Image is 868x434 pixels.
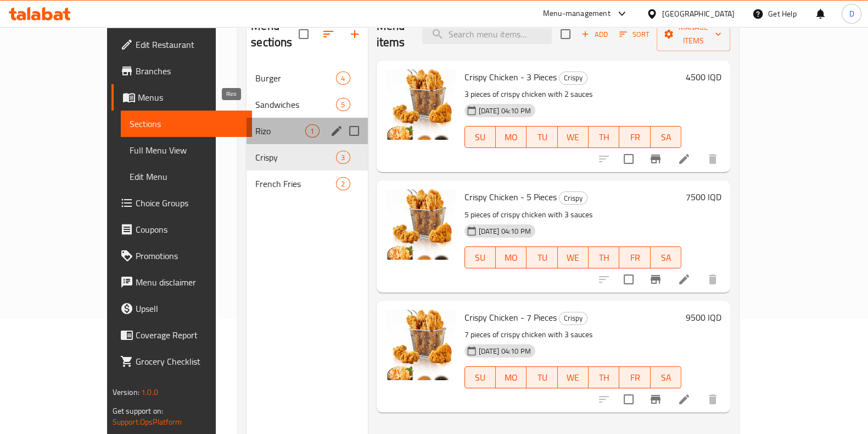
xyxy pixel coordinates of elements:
[111,348,252,375] a: Grocery Checklist
[496,366,527,388] button: MO
[686,310,721,325] h6: 9500 IQD
[292,23,315,46] span: Select all sections
[655,250,677,266] span: SA
[111,31,252,58] a: Edit Restaurant
[255,98,336,111] span: Sandwiches
[619,246,650,268] button: FR
[531,250,553,266] span: TU
[469,129,491,145] span: SU
[136,355,243,368] span: Grocery Checklist
[527,366,557,388] button: TU
[849,8,854,20] span: D
[655,129,677,145] span: SA
[612,26,657,43] span: Sort items
[136,302,243,315] span: Upsell
[111,84,252,111] a: Menus
[554,23,577,46] span: Select section
[500,370,522,386] span: MO
[617,26,652,43] button: Sort
[619,28,649,41] span: Sort
[531,129,553,145] span: TU
[642,266,669,293] button: Branch-specific-item
[337,100,349,110] span: 5
[562,250,584,266] span: WE
[580,28,609,41] span: Add
[136,249,243,262] span: Promotions
[121,163,252,190] a: Edit Menu
[130,170,243,183] span: Edit Menu
[651,246,681,268] button: SA
[677,393,691,406] a: Edit menu item
[328,123,345,139] button: edit
[619,366,650,388] button: FR
[255,124,305,138] span: Rizo
[111,322,252,348] a: Coverage Report
[665,20,721,48] span: Manage items
[589,366,619,388] button: TH
[589,126,619,148] button: TH
[111,216,252,243] a: Coupons
[559,72,587,84] span: Crispy
[469,250,491,266] span: SU
[111,295,252,322] a: Upsell
[677,152,691,166] a: Edit menu item
[558,246,589,268] button: WE
[422,25,552,44] input: search
[247,171,367,197] div: French Fries2
[527,126,557,148] button: TU
[686,69,721,85] h6: 4500 IQD
[562,370,584,386] span: WE
[474,226,535,237] span: [DATE] 04:10 PM
[496,126,527,148] button: MO
[464,246,496,268] button: SU
[657,17,730,51] button: Manage items
[589,246,619,268] button: TH
[247,144,367,171] div: Crispy3
[500,250,522,266] span: MO
[385,69,456,140] img: Crispy Chicken - 3 Pieces
[593,250,615,266] span: TH
[111,190,252,216] a: Choice Groups
[500,129,522,145] span: MO
[255,151,336,164] span: Crispy
[111,243,252,269] a: Promotions
[130,144,243,157] span: Full Menu View
[527,246,557,268] button: TU
[305,124,319,138] div: items
[496,246,527,268] button: MO
[651,126,681,148] button: SA
[617,388,640,411] span: Select to update
[306,126,318,136] span: 1
[113,404,163,418] span: Get support on:
[677,273,691,286] a: Edit menu item
[617,147,640,171] span: Select to update
[619,126,650,148] button: FR
[336,72,350,85] div: items
[464,366,496,388] button: SU
[642,386,669,413] button: Branch-specific-item
[336,151,350,164] div: items
[336,98,350,111] div: items
[464,189,557,205] span: Crispy Chicken - 5 Pieces
[464,69,557,85] span: Crispy Chicken - 3 Pieces
[474,346,535,356] span: [DATE] 04:10 PM
[699,266,726,293] button: delete
[113,385,139,399] span: Version:
[111,58,252,84] a: Branches
[255,177,336,190] span: French Fries
[562,129,584,145] span: WE
[559,312,587,325] div: Crispy
[559,192,587,205] span: Crispy
[337,152,349,163] span: 3
[559,312,587,325] span: Crispy
[531,370,553,386] span: TU
[464,309,557,326] span: Crispy Chicken - 7 Pieces
[469,370,491,386] span: SU
[464,87,682,101] p: 3 pieces of crispy chicken with 2 sauces
[136,64,243,78] span: Branches
[141,385,158,399] span: 1.0.0
[558,126,589,148] button: WE
[255,72,336,85] span: Burger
